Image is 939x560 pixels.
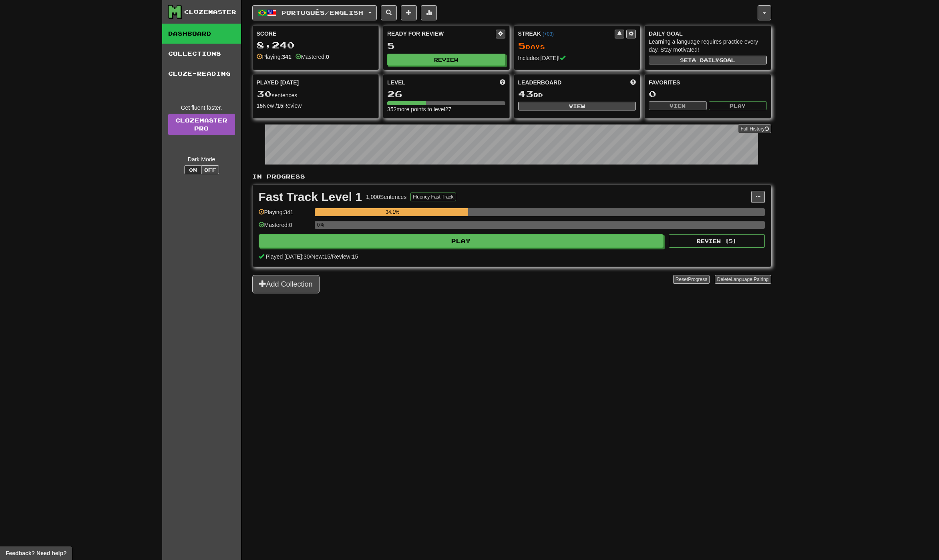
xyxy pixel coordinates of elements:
button: Play [259,234,664,248]
p: In Progress [252,173,771,181]
span: Progress [688,277,707,282]
button: Add sentence to collection [401,5,417,20]
span: Open feedback widget [6,549,66,557]
span: 30 [257,88,272,99]
div: 8,240 [257,40,375,50]
button: Seta dailygoal [649,56,767,64]
span: New: 15 [312,253,330,260]
div: Includes [DATE]! [518,54,636,62]
button: Off [201,165,219,174]
div: Learning a language requires practice every day. Stay motivated! [649,38,767,54]
a: Collections [162,44,241,64]
div: Get fluent faster. [168,104,235,112]
div: Daily Goal [649,30,767,38]
span: Played [DATE]: 30 [265,253,310,260]
div: Playing: 341 [259,208,311,221]
button: Full History [738,124,771,133]
div: Mastered: 0 [259,221,311,234]
div: Ready for Review [387,30,496,38]
span: Score more points to level up [500,78,505,86]
button: On [184,165,202,174]
a: (+03) [543,31,554,37]
strong: 0 [326,54,329,60]
div: Fast Track Level 1 [259,191,362,203]
a: ClozemasterPro [168,114,235,135]
button: ResetProgress [673,275,710,284]
div: 5 [387,41,505,51]
div: Favorites [649,78,767,86]
button: View [649,101,707,110]
strong: 15 [277,102,284,109]
span: Português / English [281,9,363,16]
div: Day s [518,41,636,51]
div: Dark Mode [168,155,235,163]
strong: 341 [282,54,291,60]
div: Clozemaster [184,8,236,16]
a: Dashboard [162,24,241,44]
span: 5 [518,40,526,51]
a: Cloze-Reading [162,64,241,84]
button: DeleteLanguage Pairing [715,275,771,284]
div: Mastered: [296,53,329,61]
button: View [518,102,636,110]
span: Level [387,78,405,86]
div: Streak [518,30,615,38]
button: Português/English [252,5,377,20]
button: Review (5) [669,234,765,248]
div: 34.1% [317,208,468,216]
div: rd [518,89,636,99]
div: 26 [387,89,505,99]
span: Language Pairing [731,277,768,282]
div: 352 more points to level 27 [387,105,505,113]
div: sentences [257,89,375,99]
span: / [330,253,332,260]
button: Review [387,54,505,66]
div: Playing: [257,53,292,61]
div: 0 [649,89,767,99]
span: / [310,253,312,260]
div: Score [257,30,375,38]
button: Fluency Fast Track [410,193,456,201]
strong: 15 [257,102,263,109]
span: 43 [518,88,533,99]
span: Played [DATE] [257,78,299,86]
div: New / Review [257,102,375,110]
button: Play [709,101,767,110]
button: Search sentences [381,5,397,20]
button: More stats [421,5,437,20]
span: Review: 15 [332,253,358,260]
span: a daily [692,57,719,63]
span: This week in points, UTC [630,78,636,86]
button: Add Collection [252,275,320,293]
div: 1,000 Sentences [366,193,406,201]
span: Leaderboard [518,78,562,86]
